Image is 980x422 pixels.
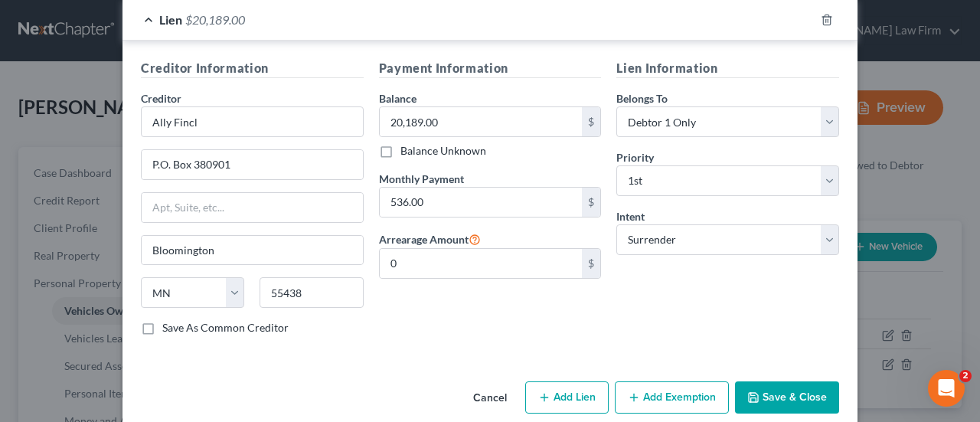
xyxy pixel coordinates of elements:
[582,188,600,217] div: $
[616,92,668,105] span: Belongs To
[616,208,645,224] label: Intent
[461,383,519,414] button: Cancel
[142,193,363,222] input: Apt, Suite, etc...
[380,188,583,217] input: 0.00
[582,107,600,136] div: $
[159,12,182,27] span: Lien
[260,277,363,308] input: Enter zip...
[141,92,181,105] span: Creditor
[379,171,464,187] label: Monthly Payment
[142,150,363,179] input: Enter address...
[162,320,289,335] label: Save As Common Creditor
[928,370,965,407] iframe: Intercom live chat
[379,90,416,106] label: Balance
[380,249,583,278] input: 0.00
[735,381,839,414] button: Save & Close
[185,12,245,27] span: $20,189.00
[525,381,609,414] button: Add Lien
[582,249,600,278] div: $
[959,370,972,382] span: 2
[616,59,839,78] h5: Lien Information
[379,230,481,248] label: Arrearage Amount
[141,106,364,137] input: Search creditor by name...
[615,381,729,414] button: Add Exemption
[141,59,364,78] h5: Creditor Information
[380,107,583,136] input: 0.00
[379,59,602,78] h5: Payment Information
[400,143,486,159] label: Balance Unknown
[616,151,654,164] span: Priority
[142,236,363,265] input: Enter city...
